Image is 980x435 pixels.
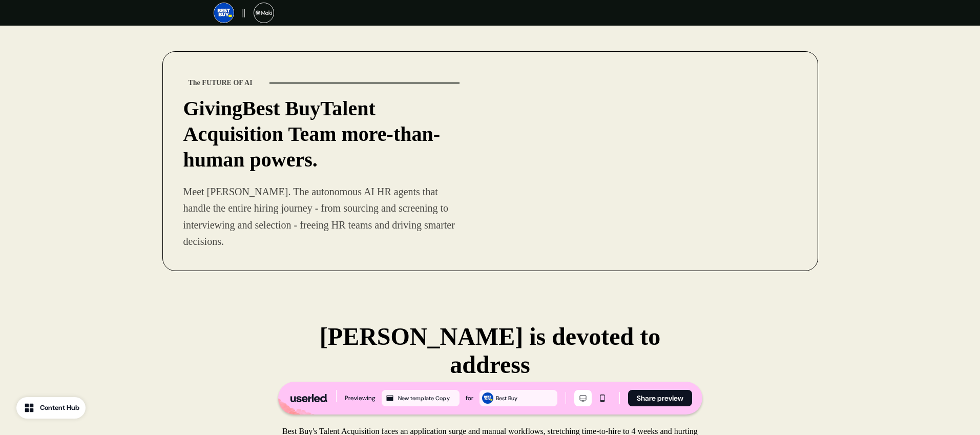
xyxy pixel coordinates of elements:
[16,397,86,419] button: Content Hub
[189,79,253,87] strong: The FUTURE OF AI
[574,390,592,406] button: Desktop mode
[345,393,376,403] div: Previewing
[594,390,611,406] button: Mobile mode
[398,393,457,403] div: New template Copy
[183,96,465,173] p: Best Buy
[496,393,555,403] div: Best Buy
[466,393,473,403] div: for
[183,97,243,120] strong: Giving
[285,322,695,407] p: [PERSON_NAME] is devoted to address Best Buy challenges
[40,403,79,413] div: Content Hub
[628,390,692,406] button: Share preview
[183,97,441,171] strong: Talent Acquisition Team more-than-human powers.
[183,183,465,250] p: Meet [PERSON_NAME]. The autonomous AI HR agents that handle the entire hiring journey - from sour...
[242,7,245,19] p: ||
